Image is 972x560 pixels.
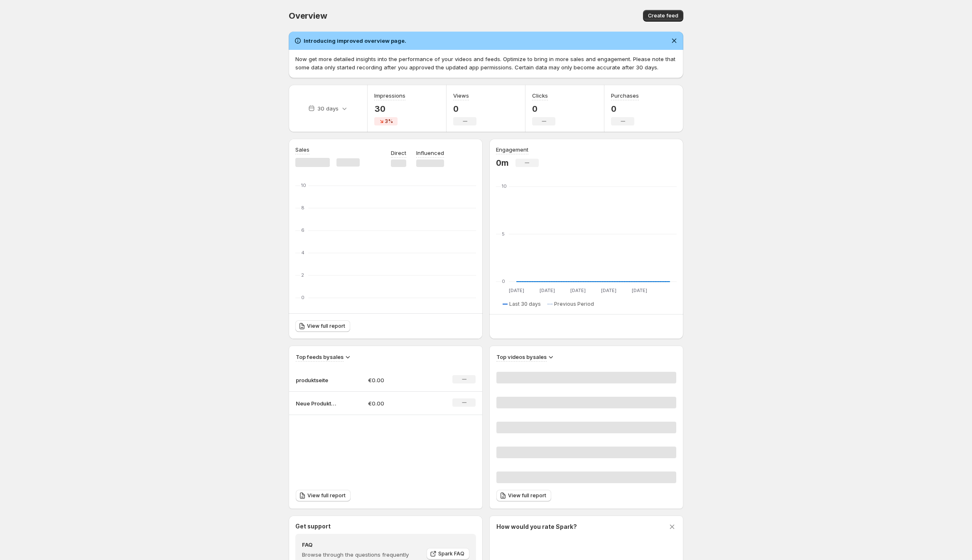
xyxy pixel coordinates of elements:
[301,250,304,255] text: 4
[296,490,351,501] a: View full report
[532,91,548,100] h3: Clicks
[307,492,346,499] span: View full report
[374,104,405,114] p: 30
[296,376,337,384] p: produktseite
[601,287,616,293] text: [DATE]
[540,287,555,293] text: [DATE]
[509,301,541,307] span: Last 30 days
[570,287,586,293] text: [DATE]
[374,91,405,100] h3: Impressions
[611,91,639,100] h3: Purchases
[611,104,639,114] p: 0
[317,104,339,113] p: 30 days
[453,91,469,100] h3: Views
[301,272,304,278] text: 2
[496,490,551,501] a: View full report
[368,399,427,408] p: €0.00
[295,55,677,71] p: Now get more detailed insights into the performance of your videos and feeds. Optimize to bring i...
[643,10,683,22] button: Create feed
[304,37,406,45] h2: Introducing improved overview page.
[301,227,304,233] text: 6
[427,548,469,560] a: Spark FAQ
[301,182,306,188] text: 10
[496,158,509,168] p: 0m
[302,540,421,549] h4: FAQ
[295,522,331,531] h3: Get support
[296,353,344,361] h3: Top feeds by sales
[295,145,309,154] h3: Sales
[648,12,678,19] span: Create feed
[301,295,304,300] text: 0
[453,104,476,114] p: 0
[668,35,680,47] button: Dismiss notification
[502,183,507,189] text: 10
[391,149,406,157] p: Direct
[301,205,304,211] text: 8
[508,492,546,499] span: View full report
[289,11,327,21] span: Overview
[632,287,647,293] text: [DATE]
[502,278,505,284] text: 0
[496,523,577,531] h3: How would you rate Spark?
[307,323,345,329] span: View full report
[554,301,594,307] span: Previous Period
[496,353,547,361] h3: Top videos by sales
[502,231,505,237] text: 5
[368,376,427,384] p: €0.00
[496,145,528,154] h3: Engagement
[532,104,555,114] p: 0
[385,118,393,125] span: 3%
[416,149,444,157] p: Influenced
[438,550,464,557] span: Spark FAQ
[509,287,524,293] text: [DATE]
[296,399,337,408] p: Neue Produktfotos
[295,320,350,332] a: View full report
